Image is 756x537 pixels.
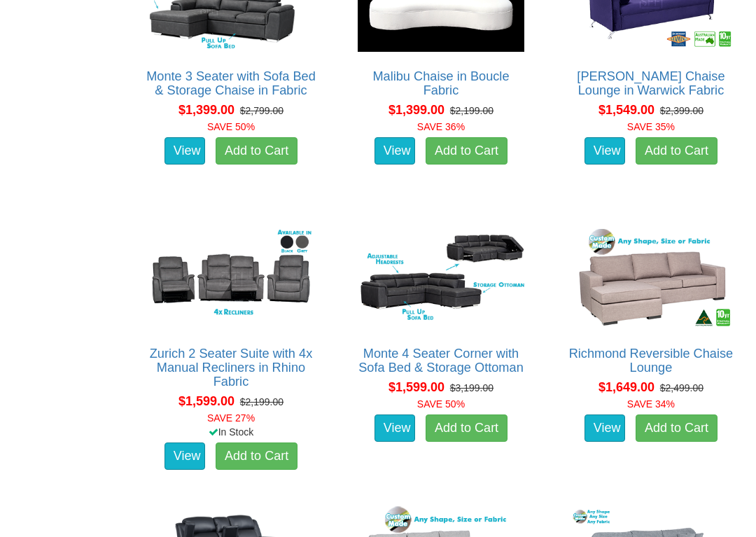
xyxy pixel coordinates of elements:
a: Add to Cart [636,137,717,165]
font: SAVE 50% [207,121,255,132]
span: $1,549.00 [598,103,654,117]
font: SAVE 50% [417,398,465,410]
del: $2,199.00 [240,396,283,407]
div: In Stock [134,425,328,439]
span: $1,599.00 [178,394,234,408]
a: Add to Cart [216,442,297,470]
a: [PERSON_NAME] Chaise Lounge in Warwick Fabric [577,69,724,97]
del: $2,199.00 [450,105,493,116]
del: $2,399.00 [660,105,703,116]
a: View [164,442,205,470]
img: Monte 4 Seater Corner with Sofa Bed & Storage Ottoman [354,225,528,333]
a: Add to Cart [426,414,507,442]
a: Zurich 2 Seater Suite with 4x Manual Recliners in Rhino Fabric [150,347,313,389]
span: $1,649.00 [598,380,654,394]
a: View [374,137,415,165]
a: Add to Cart [216,137,297,165]
a: Richmond Reversible Chaise Lounge [569,347,734,375]
font: SAVE 36% [417,121,465,132]
span: $1,399.00 [388,103,444,117]
del: $2,499.00 [660,382,703,393]
img: Zurich 2 Seater Suite with 4x Manual Recliners in Rhino Fabric [144,225,318,333]
font: SAVE 27% [207,412,255,424]
span: $1,599.00 [388,380,444,394]
a: Malibu Chaise in Boucle Fabric [372,69,509,97]
a: Monte 4 Seater Corner with Sofa Bed & Storage Ottoman [358,347,524,375]
del: $3,199.00 [450,382,493,393]
font: SAVE 35% [627,121,675,132]
img: Richmond Reversible Chaise Lounge [564,225,738,333]
a: Add to Cart [636,414,717,442]
a: View [584,414,625,442]
a: View [584,137,625,165]
span: $1,399.00 [178,103,234,117]
a: Add to Cart [426,137,507,165]
a: View [374,414,415,442]
a: Monte 3 Seater with Sofa Bed & Storage Chaise in Fabric [146,69,316,97]
del: $2,799.00 [240,105,283,116]
a: View [164,137,205,165]
font: SAVE 34% [627,398,675,410]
